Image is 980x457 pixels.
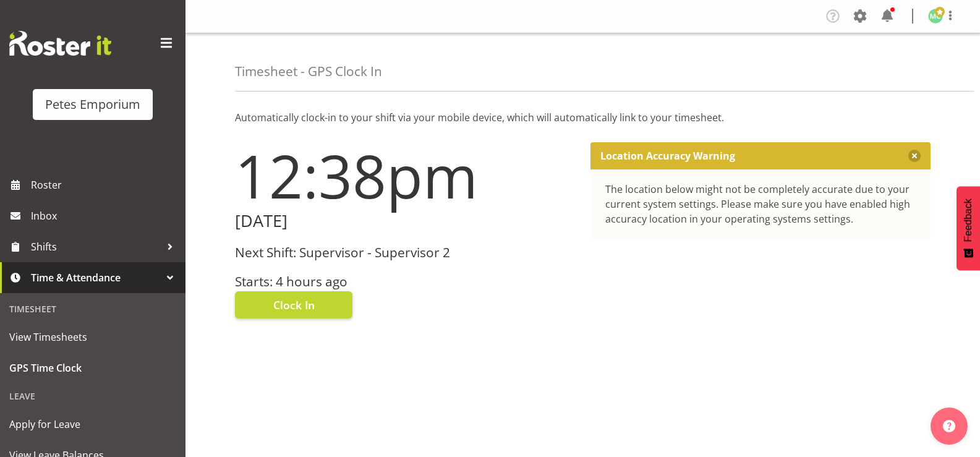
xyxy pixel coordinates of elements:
span: Shifts [31,237,161,256]
span: GPS Time Clock [9,359,176,377]
span: Inbox [31,207,179,225]
div: Petes Emporium [45,95,140,114]
p: Automatically clock-in to your shift via your mobile device, which will automatically link to you... [235,110,931,125]
h4: Timesheet - GPS Clock In [235,64,382,79]
button: Clock In [235,291,352,318]
button: Feedback - Show survey [957,186,980,270]
img: help-xxl-2.png [943,420,955,432]
div: Timesheet [3,296,182,322]
span: Time & Attendance [31,268,161,287]
img: melissa-cowen2635.jpg [928,9,943,23]
p: Location Accuracy Warning [600,150,735,162]
h2: [DATE] [235,211,576,231]
a: View Timesheets [3,322,182,352]
div: Leave [3,383,182,409]
div: The location below might not be completely accurate due to your current system settings. Please m... [605,182,916,226]
span: Apply for Leave [9,415,176,434]
span: Roster [31,176,179,194]
a: GPS Time Clock [3,352,182,383]
h3: Next Shift: Supervisor - Supervisor 2 [235,246,576,260]
span: Clock In [273,297,315,313]
a: Apply for Leave [3,409,182,440]
button: Close message [908,150,921,162]
span: Feedback [963,199,974,242]
span: View Timesheets [9,328,176,346]
h3: Starts: 4 hours ago [235,275,576,289]
h1: 12:38pm [235,142,576,209]
img: Rosterit website logo [9,31,111,56]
